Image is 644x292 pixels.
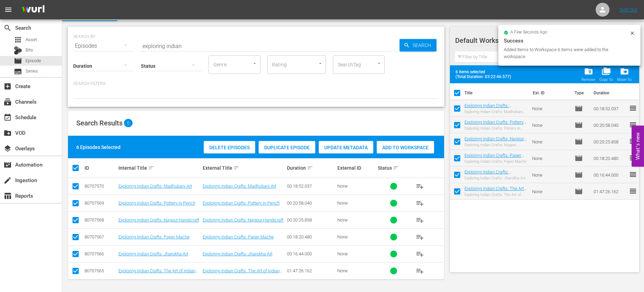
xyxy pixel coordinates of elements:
[118,234,190,239] a: Exploring Indian Crafts: Paper Mache
[118,251,188,256] a: Exploring Indian Crafts: Jharokha Art
[85,200,116,206] div: 80707569
[416,216,424,224] span: playlist_add
[14,36,22,44] span: Asset
[464,186,527,196] a: Exploring Indian Crafts: The Art of Indian Canvas Painting
[378,164,410,172] div: Status
[259,141,315,153] button: Duplicate Episode
[287,268,335,273] div: 01:47:26.162
[76,119,123,127] span: Search Results
[529,83,571,103] th: Ext. ID
[3,176,12,185] span: Ingestion
[615,65,634,84] span: Move Item To Workspace
[3,113,12,122] span: Schedule
[591,100,629,117] td: 00:18:52.037
[464,176,527,180] div: Exploring Indian Crafts: Jharokha Art
[464,169,511,180] a: Exploring Indian Crafts: Jharokha Art
[464,159,527,164] div: Exploring Indian Crafts: Paper Mache
[464,143,527,147] div: Exploring Indian Crafts: Nagpur Handicraft
[17,2,50,18] img: ans4CAIJ8jUAAAAAAAAAAAAAAAAAAAAAAAAgQb4GAAAAAAAAAAAAAAAAAAAAAAAAJMjXAAAAAAAAAAAAAAAAAAAAAAAAgAT5G...
[337,200,376,206] div: None
[14,67,22,76] span: Series
[287,217,335,223] div: 00:20:25.858
[287,234,335,239] div: 00:18:20.480
[410,39,436,51] span: Search
[617,77,632,82] div: Move To
[629,121,637,129] span: reorder
[591,133,629,150] td: 00:20:25.858
[632,125,644,167] button: Open Feedback Widget
[76,144,121,151] div: 6 Episodes Selected
[203,200,280,206] a: Exploring Indian Crafts: Pottery in Pench
[337,217,376,223] div: None
[319,141,373,153] button: Update Metadata
[591,167,629,183] td: 00:16:44.000
[377,141,434,153] button: Add to Workspace
[416,267,424,275] span: playlist_add
[529,117,572,133] td: None
[510,30,547,35] span: a few seconds ago
[26,68,38,75] span: Series
[4,6,12,14] span: menu
[251,60,258,67] button: Open
[204,141,255,153] button: Delete Episodes
[416,250,424,258] span: playlist_add
[118,268,198,279] a: Exploring Indian Crafts: The Art of Indian Canvas Painting
[575,138,583,146] span: Episode
[85,268,116,273] div: 80707565
[400,39,436,51] button: Search
[575,171,583,179] span: Episode
[581,77,595,82] div: Remove
[575,104,583,113] span: Episode
[3,161,12,169] span: Automation
[416,182,424,190] span: playlist_add
[629,154,637,162] span: reorder
[376,60,382,67] button: Open
[529,133,572,150] td: None
[317,60,324,67] button: Open
[591,150,629,167] td: 00:18:20.480
[3,82,12,91] span: Create
[118,164,201,172] div: Internal Title
[464,192,527,197] div: Exploring Indian Crafts: The Art of Indian Canvas Painting
[579,65,597,84] span: Remove Item From Workspace
[85,217,116,223] div: 80707568
[26,47,33,54] span: Bits
[504,46,628,60] div: Added Items to Workspace 6 items were added to the workspace.
[124,119,133,127] span: 6
[455,69,514,74] span: 6 items selected
[26,57,41,64] span: Episode
[337,268,376,273] div: None
[287,183,335,189] div: 00:18:52.037
[412,229,428,245] button: playlist_add
[455,31,627,50] div: Default Workspace
[597,65,615,84] button: Copy To
[584,67,593,76] span: folder_delete
[412,263,428,279] button: playlist_add
[73,81,439,87] p: Search Filters:
[319,145,373,150] span: Update Metadata
[504,37,635,45] div: Success
[416,233,424,241] span: playlist_add
[464,103,511,113] a: Exploring Indian Crafts: Madhubani Art
[118,200,195,206] a: Exploring Indian Crafts: Pottery in Pench
[412,195,428,211] button: playlist_add
[3,98,12,106] span: Channels
[529,150,572,167] td: None
[203,251,272,256] a: Exploring Indian Crafts: Jharokha Art
[337,165,376,171] div: External ID
[464,126,527,131] div: Exploring Indian Crafts: Pottery in Pench
[619,7,637,12] a: Sign Out
[464,120,526,130] a: Exploring Indian Crafts: Pottery in Pench
[575,187,583,196] span: Episode
[337,234,376,239] div: None
[529,167,572,183] td: None
[620,67,629,76] span: drive_file_move
[287,251,335,256] div: 00:16:44.000
[337,251,376,256] div: None
[464,83,528,103] th: Title
[602,67,611,76] span: folder_copy
[412,246,428,262] button: playlist_add
[629,187,637,195] span: reorder
[85,165,116,171] div: ID
[26,36,37,43] span: Asset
